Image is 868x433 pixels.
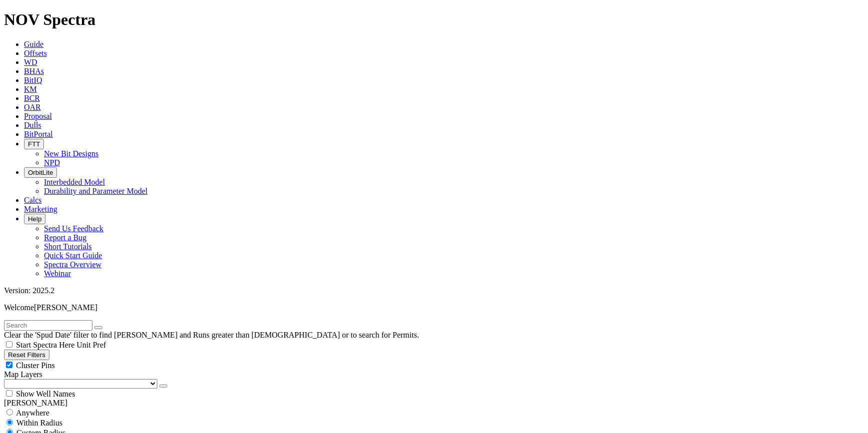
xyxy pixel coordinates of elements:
span: [PERSON_NAME] [34,303,97,312]
a: BCR [24,94,40,102]
a: Dulls [24,121,41,129]
a: Durability and Parameter Model [44,187,148,195]
span: Cluster Pins [16,361,55,370]
a: Proposal [24,112,52,120]
a: Offsets [24,49,47,57]
span: Unit Pref [76,341,106,349]
a: KM [24,85,37,93]
span: FTT [28,140,40,148]
button: Reset Filters [4,350,49,360]
a: Short Tutorials [44,242,92,251]
a: Report a Bug [44,233,86,242]
a: BHAs [24,67,44,75]
a: Send Us Feedback [44,224,103,233]
span: Help [28,215,41,223]
span: Start Spectra Here [16,341,74,349]
a: Spectra Overview [44,260,101,269]
input: Search [4,320,92,331]
a: NPD [44,158,60,167]
div: Version: 2025.2 [4,286,864,295]
a: BitPortal [24,130,53,138]
a: Calcs [24,196,42,204]
span: Within Radius [16,419,62,427]
h1: NOV Spectra [4,10,864,29]
span: OrbitLite [28,169,53,176]
span: Show Well Names [16,390,75,398]
a: WD [24,58,37,66]
p: Welcome [4,303,864,312]
a: Interbedded Model [44,178,105,186]
a: Quick Start Guide [44,251,102,260]
button: FTT [24,139,44,149]
a: New Bit Designs [44,149,98,158]
a: Marketing [24,205,57,213]
button: Help [24,214,45,224]
input: Start Spectra Here [6,341,12,348]
a: BitIQ [24,76,42,84]
span: Anywhere [16,409,49,417]
button: OrbitLite [24,167,57,178]
a: OAR [24,103,41,111]
span: Map Layers [4,370,42,379]
span: Clear the 'Spud Date' filter to find [PERSON_NAME] and Runs greater than [DEMOGRAPHIC_DATA] or to... [4,331,419,339]
div: [PERSON_NAME] [4,399,864,408]
a: Guide [24,40,43,48]
a: Webinar [44,269,71,278]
